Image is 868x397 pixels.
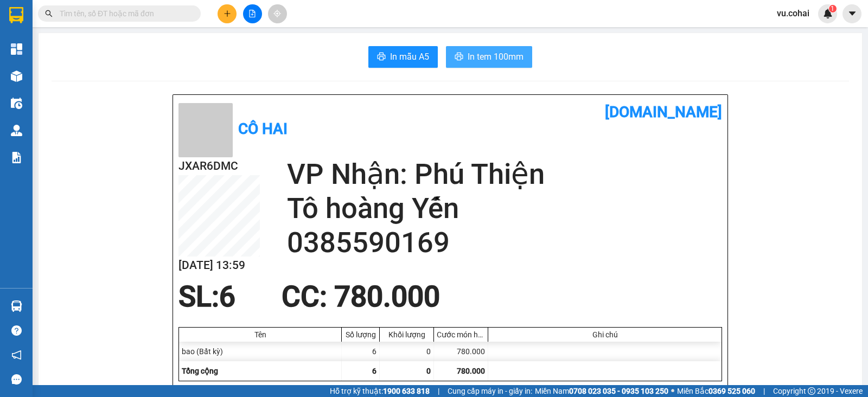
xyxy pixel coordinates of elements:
h2: 0385590169 [287,226,722,260]
img: icon-new-feature [823,9,833,18]
span: 6 [372,367,376,375]
span: Tổng cộng [182,367,218,375]
span: 0 [426,367,431,375]
h2: VP Nhận: Phú Thiện [287,157,722,191]
span: SL: [178,280,219,313]
span: search [45,10,53,17]
b: Cô Hai [238,120,288,138]
span: Miền Nam [535,385,668,397]
button: printerIn tem 100mm [446,46,532,68]
b: [DOMAIN_NAME] [605,103,722,121]
img: dashboard-icon [11,43,22,55]
h2: Tô hoàng Yến [287,191,722,226]
div: 6 [342,342,380,361]
span: 6 [219,280,235,313]
button: file-add [243,4,262,23]
button: caret-down [843,4,861,23]
strong: 0369 525 060 [709,387,755,395]
sup: 1 [829,5,837,12]
img: solution-icon [11,152,22,163]
img: warehouse-icon [11,300,22,312]
div: Cước món hàng [437,330,485,339]
h2: JXAR6DMC [178,157,260,175]
div: Khối lượng [382,330,431,339]
div: 0 [380,342,434,361]
img: warehouse-icon [11,98,22,109]
span: vu.cohai [768,7,818,20]
span: notification [11,350,22,360]
img: logo-vxr [9,7,23,23]
div: Số lượng [344,330,376,339]
span: file-add [248,10,256,17]
span: copyright [808,387,815,395]
span: Hỗ trợ kỹ thuật: [330,385,430,397]
span: printer [377,52,386,62]
h2: [DATE] 13:59 [178,257,260,274]
span: In tem 100mm [468,50,524,63]
div: CC : 780.000 [275,280,446,313]
span: caret-down [847,9,857,18]
span: | [763,385,765,397]
span: aim [273,10,281,17]
strong: 0708 023 035 - 0935 103 250 [569,387,668,395]
span: question-circle [11,325,22,336]
div: Tên [182,330,339,339]
span: printer [455,52,463,62]
span: plus [224,10,231,17]
button: printerIn mẫu A5 [368,46,438,68]
span: In mẫu A5 [390,50,429,63]
img: warehouse-icon [11,71,22,82]
strong: 1900 633 818 [383,387,430,395]
img: warehouse-icon [11,125,22,136]
span: message [11,374,22,385]
span: Miền Bắc [677,385,755,397]
button: plus [218,4,237,23]
div: bao (Bất kỳ) [179,342,342,361]
span: ⚪️ [671,389,674,393]
div: 780.000 [434,342,488,361]
div: Ghi chú [491,330,719,339]
input: Tìm tên, số ĐT hoặc mã đơn [60,8,188,20]
span: 1 [831,5,834,12]
span: Cung cấp máy in - giấy in: [448,385,532,397]
button: aim [268,4,287,23]
span: | [438,385,439,397]
span: 780.000 [457,367,485,375]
